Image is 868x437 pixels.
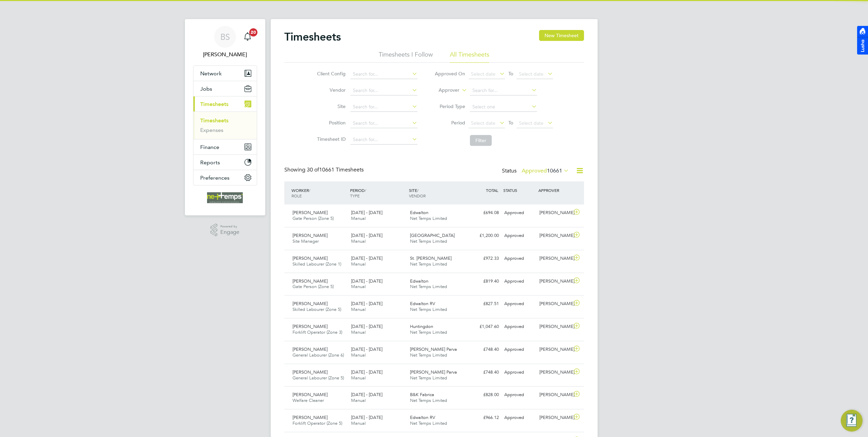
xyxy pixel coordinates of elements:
div: £827.51 [466,298,502,310]
span: Manual [351,261,366,267]
label: Vendor [315,87,346,93]
div: [PERSON_NAME] [537,230,572,241]
span: Brooke Sharp [193,50,257,59]
span: To [506,69,515,78]
span: 10661 [547,167,562,174]
div: Approved [502,367,537,378]
span: Select date [519,120,543,126]
span: / [309,187,310,193]
label: Period [435,120,465,126]
div: [PERSON_NAME] [537,412,572,423]
span: Gate Person (Zone 5) [293,215,334,221]
button: Preferences [193,170,257,185]
div: [PERSON_NAME] [537,207,572,218]
div: Approved [502,207,537,218]
span: Skilled Labourer (Zone 5) [293,306,341,312]
label: Client Config [315,71,346,77]
input: Search for... [350,70,417,79]
span: Engage [220,229,239,235]
span: [PERSON_NAME] [293,346,328,352]
span: To [506,118,515,127]
div: SITE [407,184,466,202]
div: £828.00 [466,389,502,401]
div: £1,200.00 [466,230,502,241]
div: Approved [502,298,537,310]
span: 10661 Timesheets [307,166,364,173]
div: £819.40 [466,276,502,287]
div: Timesheets [193,111,257,139]
span: [PERSON_NAME] [293,415,328,420]
span: [PERSON_NAME] [293,210,328,215]
div: Approved [502,344,537,355]
div: Showing [284,166,365,174]
span: Preferences [200,175,230,181]
span: [GEOGRAPHIC_DATA] [410,232,455,238]
div: Approved [502,276,537,287]
a: Go to home page [193,192,257,203]
div: [PERSON_NAME] [537,344,572,355]
span: [DATE] - [DATE] [351,346,382,352]
span: [DATE] - [DATE] [351,415,382,420]
div: [PERSON_NAME] [537,276,572,287]
span: Select date [471,71,495,77]
input: Search for... [350,102,417,112]
div: Approved [502,230,537,241]
span: Welfare Cleaner [293,397,324,403]
label: Approved On [435,71,465,77]
h2: Timesheets [284,30,341,44]
div: £966.12 [466,412,502,423]
div: £748.40 [466,367,502,378]
div: [PERSON_NAME] [537,298,572,310]
input: Select one [470,102,537,112]
div: Approved [502,389,537,401]
span: ROLE [291,193,302,198]
span: [PERSON_NAME] [293,278,328,284]
a: Expenses [200,127,223,133]
span: Reports [200,159,220,166]
span: [DATE] - [DATE] [351,255,382,261]
span: Huntingdon [410,323,433,329]
span: [PERSON_NAME] [293,255,328,261]
span: [DATE] - [DATE] [351,392,382,397]
button: Engage Resource Center [841,410,863,432]
span: [DATE] - [DATE] [351,210,382,215]
span: [DATE] - [DATE] [351,369,382,375]
button: Timesheets [193,96,257,111]
div: £972.33 [466,253,502,264]
button: Finance [193,139,257,154]
span: Edwalton [410,210,428,215]
label: Site [315,103,346,109]
span: Net Temps Limited [410,306,447,312]
label: Approved [522,167,569,174]
span: Net Temps Limited [410,329,447,335]
div: APPROVER [537,184,572,196]
span: Timesheets [200,101,228,107]
div: PERIOD [348,184,407,202]
nav: Main navigation [185,19,265,215]
span: Net Temps Limited [410,375,447,381]
span: Manual [351,238,366,244]
div: Approved [502,253,537,264]
span: Manual [351,284,366,289]
span: [PERSON_NAME] Parva [410,369,457,375]
span: Manual [351,420,366,426]
span: Select date [471,120,495,126]
span: [PERSON_NAME] [293,369,328,375]
span: [DATE] - [DATE] [351,323,382,329]
button: Jobs [193,81,257,96]
span: Net Temps Limited [410,238,447,244]
label: Timesheet ID [315,136,346,142]
div: STATUS [502,184,537,196]
span: Edwalton RV [410,301,435,306]
div: Approved [502,412,537,423]
span: Site Manager [293,238,319,244]
div: Approved [502,321,537,332]
label: Period Type [435,103,465,109]
span: Gate Person (Zone 5) [293,284,334,289]
input: Search for... [350,119,417,128]
label: Approver [429,87,459,94]
div: [PERSON_NAME] [537,321,572,332]
span: BS [220,32,230,41]
span: St. [PERSON_NAME] [410,255,452,261]
span: [PERSON_NAME] [293,301,328,306]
